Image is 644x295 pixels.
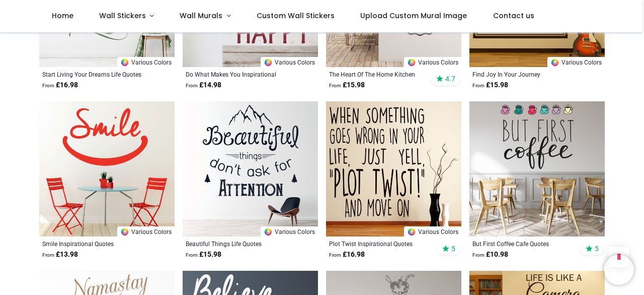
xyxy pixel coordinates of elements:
[186,70,289,78] a: Do What Makes You Inspirational Quotes
[604,255,634,285] iframe: Brevo live chat
[42,70,145,78] a: Start Living Your Dreams Life Quotes
[595,244,599,253] span: 5
[117,226,175,237] a: Various Colors
[407,58,416,67] img: Color Wheel
[550,58,559,67] img: Color Wheel
[257,11,335,21] span: Custom Wall Stickers
[451,244,455,253] span: 5
[329,83,341,88] span: From
[186,250,221,260] strong: £ 15.98
[404,57,461,67] a: Various Colors
[445,74,455,83] span: 4.7
[472,70,576,78] a: Find Joy In Your Journey Inspirational Quotes
[42,83,54,88] span: From
[261,226,318,237] a: Various Colors
[261,57,318,67] a: Various Colors
[404,226,461,237] a: Various Colors
[186,83,198,88] span: From
[42,250,78,260] strong: £ 13.98
[42,80,78,90] strong: £ 16.98
[329,252,341,258] span: From
[186,252,198,258] span: From
[186,240,289,248] a: Beautiful Things Life Quotes
[329,240,432,248] a: Plot Twist Inspirational Quotes
[42,252,54,258] span: From
[326,101,461,237] img: Plot Twist Inspirational Quotes Wall Sticker
[472,240,576,248] a: But First Coffee Cafe Quotes
[329,250,365,260] strong: £ 16.98
[264,227,273,237] img: Color Wheel
[39,101,175,237] img: Smile Inspirational Quotes Wall Sticker
[472,83,485,88] span: From
[472,250,508,260] strong: £ 10.98
[360,11,467,21] span: Upload Custom Mural Image
[120,58,129,67] img: Color Wheel
[329,80,365,90] strong: £ 15.98
[117,57,175,67] a: Various Colors
[472,252,485,258] span: From
[52,11,73,21] span: Home
[407,227,416,237] img: Color Wheel
[547,57,605,67] a: Various Colors
[180,11,222,21] span: Wall Murals
[183,101,318,237] img: Beautiful Things Life Quotes Wall Sticker
[42,240,145,248] a: Smile Inspirational Quotes
[469,101,605,237] img: But First Coffee Cafe Quotes Wall Sticker
[472,80,508,90] strong: £ 15.98
[329,70,432,78] a: The Heart Of The Home Kitchen Quotes
[120,227,129,237] img: Color Wheel
[493,11,534,21] span: Contact us
[99,11,146,21] span: Wall Stickers
[264,58,273,67] img: Color Wheel
[186,80,221,90] strong: £ 14.98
